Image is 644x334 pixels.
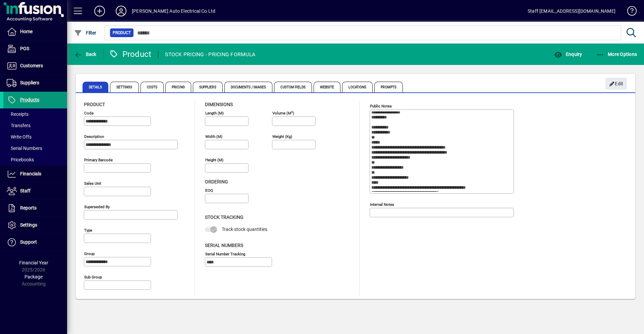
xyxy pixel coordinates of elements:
div: STOCK PRICING - PRICING FORMULA [165,49,255,60]
span: Suppliers [20,80,39,85]
span: Transfers [7,123,31,128]
span: Write Offs [7,134,32,140]
span: Financial Year [19,260,48,265]
button: Edit [605,78,627,90]
span: Custom Fields [274,82,312,92]
mat-label: Sales unit [84,181,101,186]
a: Transfers [3,120,67,131]
span: Product [113,29,131,36]
a: Receipts [3,108,67,120]
span: Home [20,29,33,34]
mat-label: Serial Number tracking [205,251,245,256]
a: Serial Numbers [3,143,67,154]
span: Ordering [205,179,228,184]
span: Suppliers [193,82,223,92]
div: Staff [EMAIL_ADDRESS][DOMAIN_NAME] [528,6,615,16]
a: Staff [3,183,67,199]
span: Filter [74,30,97,35]
button: Profile [110,5,132,17]
span: Product [84,102,105,107]
span: Website [314,82,341,92]
span: Serial Numbers [7,146,42,151]
mat-label: EOQ [205,188,213,193]
span: Locations [342,82,373,92]
span: Edit [609,78,624,89]
mat-label: Group [84,251,95,256]
a: Customers [3,58,67,74]
mat-label: Public Notes [370,104,392,108]
span: Settings [20,222,37,228]
a: Reports [3,200,67,217]
span: Serial Numbers [205,243,243,248]
span: Staff [20,188,31,193]
a: Support [3,234,67,251]
app-page-header-button: Back [67,48,104,60]
span: Receipts [7,111,29,117]
mat-label: Internal Notes [370,202,394,207]
span: Settings [110,82,139,92]
mat-label: Code [84,111,94,115]
span: Package [24,274,43,279]
span: Details [83,82,108,92]
a: Home [3,23,67,40]
button: Back [72,48,98,60]
mat-label: Height (m) [205,158,223,162]
mat-label: Sub group [84,275,102,279]
span: More Options [596,52,637,57]
mat-label: Description [84,134,104,139]
span: Stock Tracking [205,215,244,220]
button: More Options [595,48,639,60]
a: Financials [3,166,67,182]
button: Add [89,5,110,17]
span: Dimensions [205,102,233,107]
a: Settings [3,217,67,234]
span: Financials [20,171,41,176]
a: Write Offs [3,131,67,143]
span: Track stock quantities [222,227,267,232]
sup: 3 [291,110,293,113]
span: Pricing [165,82,191,92]
span: Products [20,97,39,102]
span: Back [74,52,97,57]
mat-label: Weight (Kg) [272,134,292,139]
mat-label: Primary barcode [84,158,113,162]
mat-label: Width (m) [205,134,222,139]
mat-label: Length (m) [205,111,224,115]
span: Prompts [374,82,403,92]
span: Support [20,239,37,245]
span: Customers [20,63,43,68]
mat-label: Type [84,228,92,233]
a: Knowledge Base [622,1,636,23]
span: POS [20,46,29,51]
a: Suppliers [3,75,67,91]
span: Enquiry [554,52,582,57]
span: Costs [141,82,164,92]
span: Pricebooks [7,157,34,162]
button: Filter [72,27,98,39]
span: Reports [20,205,37,211]
button: Enquiry [552,48,584,60]
mat-label: Superseded by [84,204,110,209]
span: Documents / Images [224,82,273,92]
a: POS [3,40,67,57]
mat-label: Volume (m ) [272,111,294,115]
a: Pricebooks [3,154,67,165]
div: Product [109,49,152,60]
div: [PERSON_NAME] Auto Electrical Co Ltd [132,6,215,16]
